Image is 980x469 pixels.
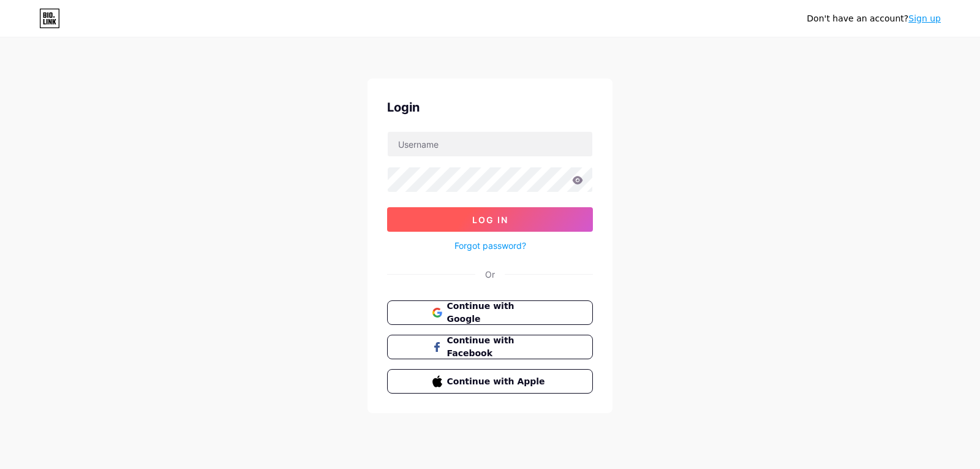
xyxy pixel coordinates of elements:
[387,300,593,325] button: Continue with Google
[908,13,941,23] a: Sign up
[447,334,548,360] span: Continue with Facebook
[387,335,593,359] button: Continue with Facebook
[447,300,548,326] span: Continue with Google
[387,369,593,394] button: Continue with Apple
[485,268,495,281] div: Or
[387,207,593,232] button: Log In
[388,132,592,156] input: Username
[807,12,941,25] div: Don't have an account?
[472,215,508,225] span: Log In
[454,239,526,252] a: Forgot password?
[447,375,548,388] span: Continue with Apple
[387,98,593,116] div: Login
